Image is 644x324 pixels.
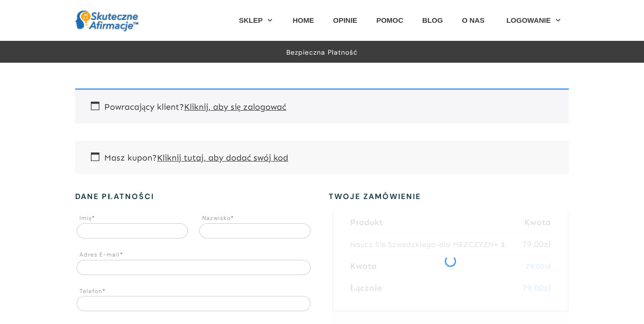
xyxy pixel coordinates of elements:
span: SKLEP [239,13,263,28]
a: HOME [293,13,314,28]
a: Kliknij, aby się zalogować [184,102,286,112]
abbr: required [102,287,106,295]
h3: Twoje zamówienie [312,191,549,202]
a: O NAS [462,13,485,28]
abbr: required [231,214,234,222]
a: POMOC [376,13,403,28]
label: Adres E-mail [79,250,311,260]
abbr: required [120,251,123,258]
a: OPINIE [333,13,357,28]
label: Telefon [79,286,311,297]
a: LOGOWANIE [507,13,562,28]
h3: Dane płatności [75,191,312,202]
div: Powracający klient? [75,88,569,123]
p: Bezpieczna płatność [76,47,568,58]
label: Imię [79,213,188,224]
div: Masz kupon? [75,141,569,174]
a: SKLEP [239,13,273,28]
abbr: required [92,214,95,222]
a: Wpisz swój kod kuponu [157,152,288,163]
a: BLOG [422,13,443,28]
span: LOGOWANIE [507,13,551,28]
label: Nazwisko [202,213,311,224]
